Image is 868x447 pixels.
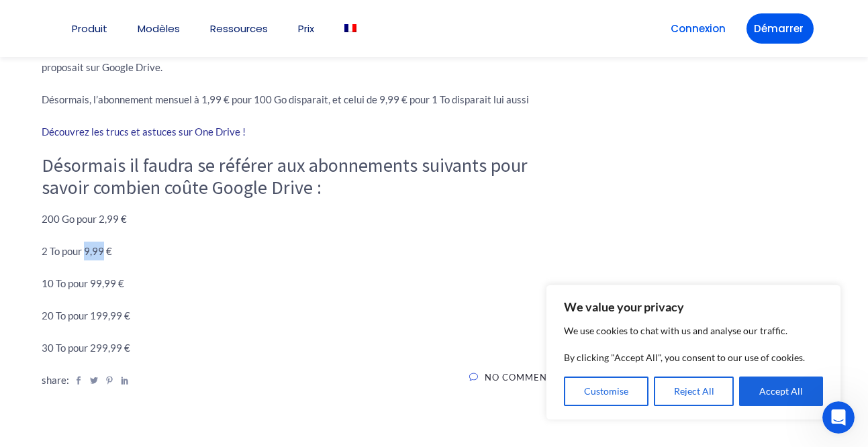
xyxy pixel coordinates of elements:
[564,377,648,406] button: Customise
[564,323,823,339] p: We use cookies to chat with us and analyse our traffic.
[42,154,559,199] h3: Désormais il faudra se référer aux abonnements suivants pour savoir combien coûte Google Drive :
[298,23,314,34] a: Prix
[822,401,855,434] iframe: Intercom live chat
[42,126,246,138] a: Découvrez les trucs et astuces sur One Drive !
[42,274,559,293] p: 10 To pour 99,99 €
[746,13,814,44] a: Démarrer
[663,13,733,44] a: Connexion
[42,90,559,109] p: Désormais, l’abonnement mensuel à 1,99 € pour 100 Go disparait, et celui de 9,99 € pour 1 To disp...
[72,23,107,34] a: Produit
[42,209,559,228] p: 200 Go pour 2,99 €
[739,377,823,406] button: Accept All
[42,306,559,325] p: 20 To pour 199,99 €
[564,350,823,366] p: By clicking "Accept All", you consent to our use of cookies.
[210,23,268,34] a: Ressources
[344,24,356,32] img: Français
[564,299,823,315] p: We value your privacy
[42,370,129,401] div: share:
[42,242,559,260] p: 2 To pour 9,99 €
[485,372,559,383] span: No Comments
[42,338,559,357] p: 30 To pour 299,99 €
[138,23,180,34] a: Modèles
[654,377,734,406] button: Reject All
[42,39,559,77] p: Avec le lancement de Google One, Google en a profité pour rafraichir sa grille de tarifs par rapp...
[469,370,559,401] a: No Comments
